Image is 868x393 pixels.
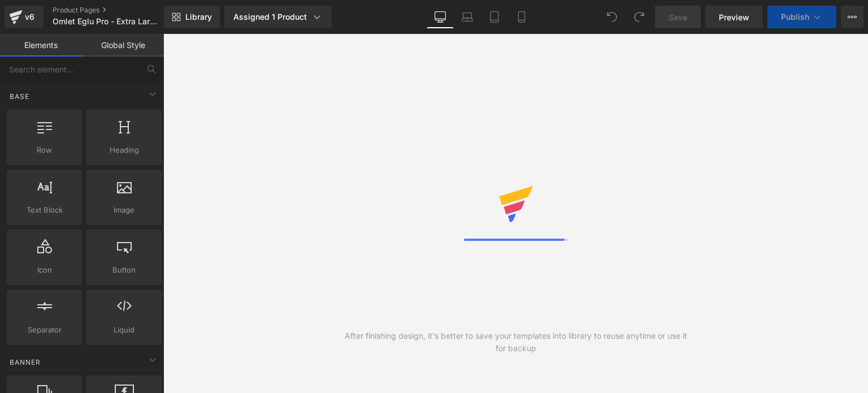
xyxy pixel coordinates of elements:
a: Tablet [481,6,508,28]
span: Liquid [90,324,158,336]
span: Banner [8,357,42,368]
div: After finishing design, it's better to save your templates into library to reuse anytime or use i... [340,330,692,355]
span: Publish [781,12,809,21]
span: Omlet Eglu Pro - Extra Large Chicken Coop [53,17,161,26]
a: Desktop [427,6,454,28]
span: Image [90,204,158,216]
div: v6 [23,10,37,24]
button: Redo [628,6,650,28]
span: Button [90,264,158,276]
a: Product Pages [53,6,183,15]
a: Global Style [82,34,164,57]
a: New Library [164,6,220,28]
div: Assigned 1 Product [233,11,323,23]
span: Separator [10,324,79,336]
span: Base [8,91,31,102]
a: Preview [705,6,763,28]
span: Text Block [10,204,79,216]
a: Laptop [454,6,481,28]
button: Undo [601,6,623,28]
span: Preview [719,11,749,23]
a: v6 [5,6,44,28]
button: Publish [767,6,836,28]
span: Row [10,144,79,156]
span: Icon [10,264,79,276]
a: Mobile [508,6,535,28]
span: Heading [90,144,158,156]
span: Save [669,11,687,23]
button: More [841,6,863,28]
span: Library [185,12,212,22]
